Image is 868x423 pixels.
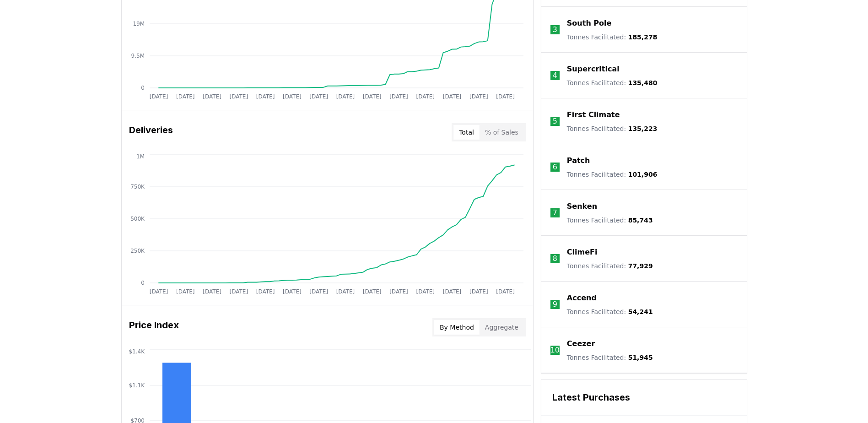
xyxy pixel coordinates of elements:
[136,153,145,160] tspan: 1M
[129,123,173,141] h3: Deliveries
[567,307,653,316] p: Tonnes Facilitated :
[553,116,557,127] p: 5
[133,21,145,27] tspan: 19M
[442,288,461,295] tspan: [DATE]
[553,253,557,264] p: 8
[149,288,168,295] tspan: [DATE]
[628,262,653,270] span: 77,929
[229,93,248,100] tspan: [DATE]
[567,338,595,349] a: Ceezer
[567,353,653,362] p: Tonnes Facilitated :
[149,93,168,100] tspan: [DATE]
[628,33,658,41] span: 185,278
[416,93,435,100] tspan: [DATE]
[567,247,598,258] a: ClimeFi
[567,78,658,87] p: Tonnes Facilitated :
[553,24,557,35] p: 3
[628,308,653,315] span: 54,241
[567,293,597,304] a: Accend
[129,318,179,336] h3: Price Index
[362,93,381,100] tspan: [DATE]
[176,93,194,100] tspan: [DATE]
[130,184,145,190] tspan: 750K
[552,390,736,404] h3: Latest Purchases
[141,280,145,286] tspan: 0
[553,299,557,310] p: 9
[130,248,145,254] tspan: 250K
[336,93,355,100] tspan: [DATE]
[567,201,597,212] a: Senken
[567,109,620,120] a: First Climate
[480,320,524,335] button: Aggregate
[389,288,408,295] tspan: [DATE]
[628,125,658,132] span: 135,223
[283,93,302,100] tspan: [DATE]
[628,354,653,361] span: 51,945
[550,345,560,356] p: 10
[553,70,557,81] p: 4
[129,382,145,389] tspan: $1.1K
[469,288,488,295] tspan: [DATE]
[309,288,328,295] tspan: [DATE]
[229,288,248,295] tspan: [DATE]
[256,93,275,100] tspan: [DATE]
[469,93,488,100] tspan: [DATE]
[256,288,275,295] tspan: [DATE]
[442,93,461,100] tspan: [DATE]
[496,93,515,100] tspan: [DATE]
[203,93,221,100] tspan: [DATE]
[628,79,658,87] span: 135,480
[628,171,658,178] span: 101,906
[309,93,328,100] tspan: [DATE]
[567,261,653,271] p: Tonnes Facilitated :
[628,217,653,224] span: 85,743
[553,207,557,218] p: 7
[141,85,145,91] tspan: 0
[567,170,658,179] p: Tonnes Facilitated :
[553,162,557,173] p: 6
[283,288,302,295] tspan: [DATE]
[131,53,144,59] tspan: 9.5M
[567,64,620,75] a: Supercritical
[176,288,194,295] tspan: [DATE]
[567,155,590,166] a: Patch
[567,18,612,29] a: South Pole
[480,125,524,140] button: % of Sales
[416,288,435,295] tspan: [DATE]
[389,93,408,100] tspan: [DATE]
[362,288,381,295] tspan: [DATE]
[453,125,480,140] button: Total
[434,320,480,335] button: By Method
[130,216,145,222] tspan: 500K
[567,33,658,42] p: Tonnes Facilitated :
[496,288,515,295] tspan: [DATE]
[129,348,145,355] tspan: $1.4K
[336,288,355,295] tspan: [DATE]
[203,288,221,295] tspan: [DATE]
[567,216,653,225] p: Tonnes Facilitated :
[567,124,658,133] p: Tonnes Facilitated :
